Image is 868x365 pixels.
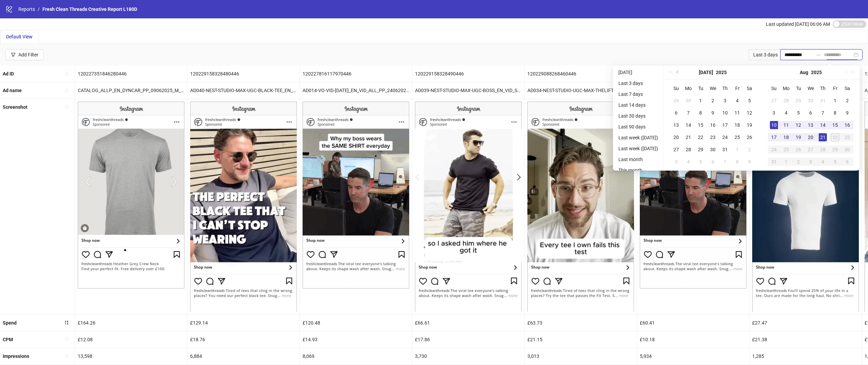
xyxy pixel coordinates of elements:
[672,145,680,154] div: 27
[721,121,729,129] div: 17
[794,109,802,117] div: 5
[819,158,827,166] div: 4
[616,166,661,174] li: This month
[749,49,780,60] div: Last 3 days
[817,94,829,107] td: 2025-07-31
[782,121,790,129] div: 11
[733,97,741,105] div: 4
[841,107,853,119] td: 2025-08-09
[733,158,741,166] div: 8
[709,133,717,141] div: 23
[816,52,821,57] span: to
[831,97,839,105] div: 1
[807,145,815,154] div: 27
[187,331,300,348] div: £18.76
[616,144,661,153] li: Last week ([DATE])
[794,121,802,129] div: 12
[525,348,637,364] div: 3,013
[684,133,692,141] div: 21
[749,315,862,331] div: £27.47
[412,66,524,82] div: 120229158328490446
[5,49,44,60] button: Add Filter
[804,131,817,143] td: 2025-08-20
[707,131,719,143] td: 2025-07-23
[770,145,778,154] div: 24
[794,145,802,154] div: 26
[709,97,717,105] div: 2
[804,107,817,119] td: 2025-08-06
[807,133,815,141] div: 20
[804,119,817,131] td: 2025-08-13
[694,107,707,119] td: 2025-07-08
[42,6,137,12] span: Fresh Clean Threads Creative Report L180D
[6,34,33,39] span: Default View
[616,134,661,142] li: Last week ([DATE])
[38,5,40,13] li: /
[782,158,790,166] div: 1
[819,97,827,105] div: 31
[412,331,524,348] div: £17.86
[843,109,851,117] div: 9
[743,82,756,94] th: Sa
[817,131,829,143] td: 2025-08-21
[780,107,792,119] td: 2025-08-04
[672,133,680,141] div: 20
[300,331,412,348] div: £14.93
[616,112,661,120] li: Last 30 days
[682,107,694,119] td: 2025-07-07
[187,82,300,99] div: AD040-NEST-STUDIO-MAX-UGC-BLACK-TEE_EN_VID_SP_17062025_ALLG_CC_SC13_None_ – Copy
[745,145,754,154] div: 2
[841,94,853,107] td: 2025-08-02
[672,121,680,129] div: 13
[682,156,694,168] td: 2025-08-04
[816,52,821,57] span: swap-right
[819,121,827,129] div: 14
[721,97,729,105] div: 3
[731,82,743,94] th: Fr
[841,131,853,143] td: 2025-08-23
[64,71,69,76] span: sort-ascending
[743,156,756,168] td: 2025-08-09
[707,82,719,94] th: We
[75,331,187,348] div: £12.08
[804,156,817,168] td: 2025-09-03
[716,66,727,79] button: Choose a year
[831,133,839,141] div: 22
[694,131,707,143] td: 2025-07-22
[794,97,802,105] div: 29
[829,156,841,168] td: 2025-09-05
[684,145,692,154] div: 28
[670,82,682,94] th: Su
[817,82,829,94] th: Th
[780,156,792,168] td: 2025-09-01
[745,121,754,129] div: 19
[709,121,717,129] div: 16
[804,94,817,107] td: 2025-07-30
[694,119,707,131] td: 2025-07-15
[412,348,524,364] div: 3,730
[745,158,754,166] div: 9
[804,143,817,156] td: 2025-08-27
[843,145,851,154] div: 30
[300,82,412,99] div: AD014-VO-VID-[DATE]_EN_VID_ALL_PP_24062025_ALLG_CC_SC13_None_PRO_CONV_UK – Copy
[743,131,756,143] td: 2025-07-26
[719,131,731,143] td: 2025-07-24
[794,158,802,166] div: 2
[780,82,792,94] th: Mo
[770,158,778,166] div: 31
[768,119,780,131] td: 2025-08-10
[817,156,829,168] td: 2025-09-04
[811,66,822,79] button: Choose a year
[616,90,661,98] li: Last 7 days
[3,353,29,359] b: Impressions
[749,331,862,348] div: £21.38
[841,119,853,131] td: 2025-08-16
[637,348,749,364] div: 5,934
[731,156,743,168] td: 2025-08-08
[768,82,780,94] th: Su
[745,133,754,141] div: 26
[527,102,634,311] img: Screenshot 120229088268460446
[794,133,802,141] div: 19
[841,156,853,168] td: 2025-09-06
[733,133,741,141] div: 25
